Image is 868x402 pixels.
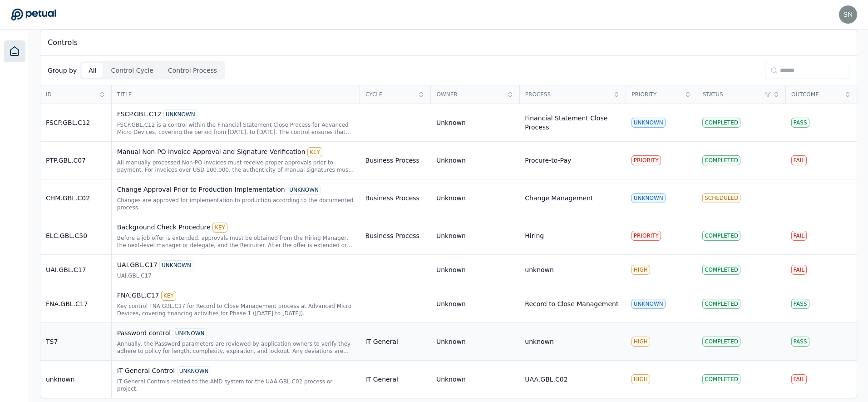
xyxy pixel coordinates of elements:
[117,223,355,233] div: Background Check Procedure
[117,121,355,136] div: FSCP.GBL.C12 is a control within the Financial Statement Close Process for Advanced Micro Devices...
[46,299,106,308] div: FNA.GBL.C17
[525,375,567,384] div: UAA.GBL.C02
[631,193,666,203] div: UNKNOWN
[46,118,106,127] div: FSCP.GBL.C12
[117,234,355,249] div: Before a job offer is extended, approvals must be obtained from the Hiring Manager, the next-leve...
[631,299,666,309] div: UNKNOWN
[631,265,650,275] div: HIGH
[525,265,554,274] div: unknown
[631,155,661,165] div: PRIORITY
[177,366,211,376] div: UNKNOWN
[791,299,809,309] div: Pass
[212,223,227,233] div: KEY
[48,37,78,48] p: Controls
[117,260,355,270] div: UAI.GBL.C17
[525,194,593,203] div: Change Management
[631,231,661,241] div: PRIORITY
[791,374,807,384] div: Fail
[163,109,197,119] div: UNKNOWN
[631,337,650,347] div: HIGH
[117,303,355,317] div: Key control FNA.GBL.C17 for Record to Close Management process at Advanced Micro Devices, coverin...
[48,66,77,75] p: Group by
[46,375,106,384] div: unknown
[365,91,415,98] span: Cycle
[117,291,355,301] div: FNA.GBL.C17
[117,272,355,279] div: UAI.GBL.C17
[702,231,740,241] div: Completed
[702,155,740,165] div: Completed
[436,337,466,346] div: Unknown
[46,194,106,203] div: CHM.GBL.C02
[117,328,355,338] div: Password control
[702,193,740,203] div: Scheduled
[360,142,431,179] td: Business Process
[436,375,466,384] div: Unknown
[525,299,618,308] div: Record to Close Management
[702,337,740,347] div: Completed
[360,179,431,217] td: Business Process
[631,374,650,384] div: HIGH
[46,337,106,346] div: TS7
[117,197,355,211] div: Changes are approved for implementation to production according to the documented process.
[117,366,355,376] div: IT General Control
[117,91,354,98] span: Title
[436,156,466,165] div: Unknown
[436,299,466,308] div: Unknown
[436,231,466,240] div: Unknown
[117,340,355,355] div: Annually, the Password parameters are reviewed by application owners to verify they adhere to pol...
[791,118,809,128] div: Pass
[791,337,809,347] div: Pass
[46,156,106,165] div: PTP.GBL.C07
[105,63,160,78] button: Control Cycle
[525,156,571,165] div: Procure-to-Pay
[360,217,431,255] td: Business Process
[791,231,807,241] div: Fail
[436,265,466,274] div: Unknown
[360,323,431,361] td: IT General
[525,91,611,98] span: Process
[702,374,740,384] div: Completed
[702,118,740,128] div: Completed
[525,114,621,132] div: Financial Statement Close Process
[159,260,193,270] div: UNKNOWN
[4,40,25,62] a: Dashboard
[11,8,56,21] a: Go to Dashboard
[287,185,321,195] div: UNKNOWN
[46,231,106,240] div: ELC.GBL.C50
[360,361,431,398] td: IT General
[436,91,503,98] span: Owner
[117,109,355,119] div: FSCP.GBL.C12
[525,231,544,240] div: Hiring
[525,337,554,346] div: unknown
[46,265,106,274] div: UAI.GBL.C17
[173,328,207,338] div: UNKNOWN
[436,194,466,203] div: Unknown
[702,265,740,275] div: Completed
[791,155,807,165] div: Fail
[82,63,103,78] button: All
[839,5,857,24] img: snir@petual.ai
[703,91,762,98] span: Status
[436,118,466,127] div: Unknown
[46,91,96,98] span: ID
[307,147,322,157] div: KEY
[162,63,223,78] button: Control Process
[161,291,176,301] div: KEY
[631,91,681,98] span: Priority
[117,147,355,157] div: Manual Non-PO Invoice Approval and Signature Verification
[117,378,355,392] div: IT General Controls related to the AMD system for the UAA.GBL.C02 process or project.
[117,159,355,174] div: All manually processed Non-PO invoices must receive proper approvals prior to payment. For invoic...
[702,299,740,309] div: Completed
[117,185,355,195] div: Change Approval Prior to Production Implementation
[791,91,841,98] span: Outcome
[631,118,666,128] div: UNKNOWN
[791,265,807,275] div: Fail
